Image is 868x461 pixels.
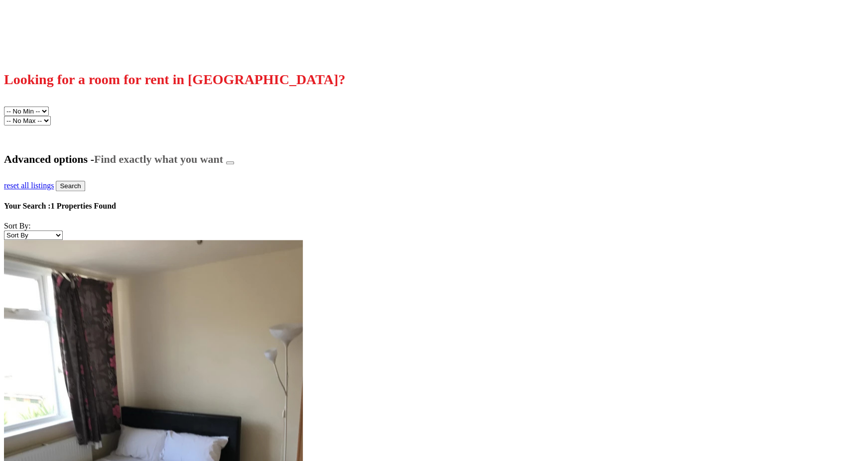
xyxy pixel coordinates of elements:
[94,153,223,165] span: Find exactly what you want
[56,181,85,191] input: Search
[4,222,31,230] label: Sort By:
[4,202,864,211] h4: Your Search :
[51,202,116,210] span: 1 Properties Found
[4,181,54,190] a: reset all listings
[4,72,864,95] h2: Looking for a room for rent in [GEOGRAPHIC_DATA]?
[4,153,864,166] h3: Advanced options -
